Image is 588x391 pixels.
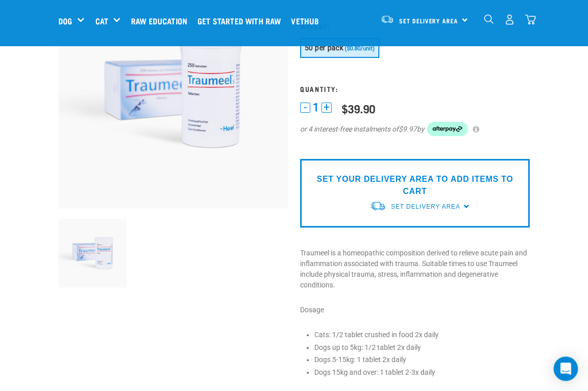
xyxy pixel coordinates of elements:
span: 1 [313,102,319,113]
span: Set Delivery Area [399,19,458,22]
img: RE Product Shoot 2023 Nov8644 [58,219,127,287]
img: van-moving.png [370,201,386,211]
button: 50 per pack ($0.80/unit) [300,38,379,58]
p: SET YOUR DELIVERY AREA TO ADD ITEMS TO CART [308,173,522,198]
img: home-icon@2x.png [525,14,536,25]
span: ($0.80/unit) [345,45,375,52]
img: user.png [504,14,515,25]
span: $9.97 [399,124,417,135]
a: Vethub [288,1,326,41]
span: Set Delivery Area [391,203,460,210]
li: Dogs 5-15kg: 1 tablet 2x daily [314,354,530,365]
li: Dogs up to 5kg: 1/2 tablet 2x daily [314,342,530,353]
p: Dosage [300,305,530,315]
button: - [300,103,310,113]
li: Dogs 15kg and over: 1 tablet 2-3x daily [314,367,530,378]
button: + [321,103,332,113]
div: Open Intercom Messenger [553,356,578,381]
div: or 4 interest-free instalments of by [300,122,530,136]
img: Afterpay [427,122,468,136]
a: Dog [58,15,72,27]
a: Cat [95,15,108,27]
div: $39.90 [342,102,375,115]
img: van-moving.png [380,15,394,24]
span: 50 per pack [305,44,343,52]
a: Raw Education [128,1,195,41]
li: Cats: 1/2 tablet crushed in food 2x daily [314,330,530,340]
a: Get started with Raw [195,1,288,41]
img: home-icon-1@2x.png [484,14,494,24]
p: Traumeel is a homeopathic composition derived to relieve acute pain and inflammation associated w... [300,248,530,290]
h3: Quantity: [300,85,530,92]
